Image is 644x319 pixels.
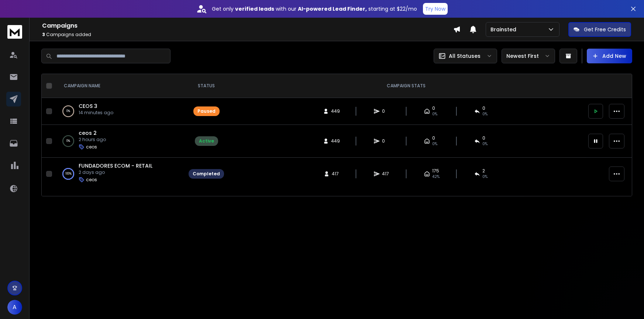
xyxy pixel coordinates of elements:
span: 0 [432,135,435,141]
th: CAMPAIGN STATS [228,74,584,98]
span: 449 [331,108,340,114]
span: 0% [432,111,437,117]
button: Try Now [423,3,448,15]
span: 2 [482,168,485,174]
p: 0 % [66,108,70,115]
p: ceos [86,144,97,150]
span: 449 [331,138,340,144]
span: 0 [432,105,435,111]
span: 417 [382,171,389,177]
strong: AI-powered Lead Finder, [298,5,367,13]
p: 100 % [65,170,72,178]
iframe: To enrich screen reader interactions, please activate Accessibility in Grammarly extension settings [617,294,635,311]
span: 0 % [482,174,488,180]
button: A [7,300,22,315]
p: 2 hours ago [79,137,106,143]
span: 0 [382,108,389,114]
span: 0 [382,138,389,144]
span: 0% [482,111,488,117]
p: 2 days ago [79,169,152,175]
div: Active [199,138,214,144]
span: 0% [432,141,437,147]
span: 42 % [432,174,440,180]
div: Completed [193,171,220,177]
span: 0 [482,105,485,111]
strong: verified leads [235,5,274,13]
p: Get Free Credits [584,26,626,33]
a: FUNDADORES ECOM - RETAIL [79,162,152,169]
p: Campaigns added [42,32,453,38]
span: 0% [482,141,488,147]
td: 100%FUNDADORES ECOM - RETAIL2 days agoceos [55,158,184,190]
p: 0 % [66,137,70,145]
p: Get only with our starting at $22/mo [212,5,417,13]
button: Get Free Credits [568,22,631,37]
th: STATUS [184,74,228,98]
img: logo [7,25,22,39]
h1: Campaigns [42,21,453,30]
p: Brainsted [490,26,519,33]
button: Newest First [502,49,555,63]
p: All Statuses [449,52,481,60]
div: Paused [197,108,216,114]
span: 175 [432,168,439,174]
td: 0%CEOS 314 minutes ago [55,98,184,125]
p: 14 minutes ago [79,110,113,116]
a: CEOS 3 [79,102,97,110]
a: ceos 2 [79,129,97,137]
span: 3 [42,31,45,38]
p: Try Now [425,5,445,13]
th: CAMPAIGN NAME [55,74,184,98]
button: Add New [587,49,632,63]
span: 0 [482,135,485,141]
span: 417 [332,171,339,177]
p: ceos [86,177,97,183]
td: 0%ceos 22 hours agoceos [55,125,184,158]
